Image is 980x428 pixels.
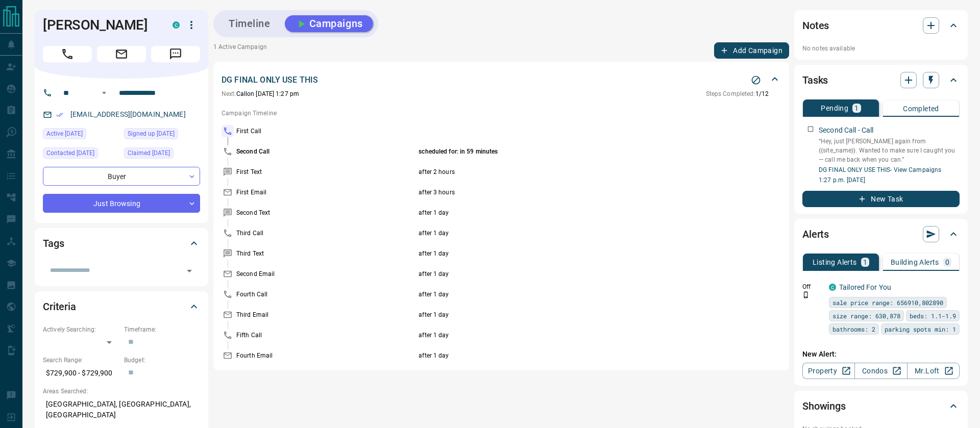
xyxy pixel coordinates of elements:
[43,235,64,251] h2: Tags
[891,259,939,266] p: Building Alerts
[945,259,949,266] p: 0
[128,129,175,139] span: Signed up [DATE]
[43,365,119,382] p: $729,900 - $729,900
[151,46,200,62] span: Message
[748,72,764,88] button: Stop Campaign
[419,331,718,340] p: after 1 day
[832,297,943,308] span: sale price range: 656910,802890
[236,269,416,279] p: Second Email
[97,46,146,62] span: Email
[236,331,416,340] p: Fifth Call
[854,105,859,112] p: 1
[124,147,200,162] div: Wed Aug 06 2025
[802,17,829,34] h2: Notes
[419,167,718,177] p: after 2 hours
[222,89,299,98] p: Call on [DATE] 1:27 pm
[236,127,416,136] p: First Call
[907,363,960,379] a: Mr.Loft
[236,249,416,258] p: Third Text
[236,147,416,156] p: Second Call
[419,351,718,360] p: after 1 day
[222,74,318,86] p: DG FINAL ONLY USE THIS
[236,208,416,217] p: Second Text
[829,284,836,291] div: condos.ca
[419,208,718,217] p: after 1 day
[802,282,823,291] p: Off
[802,72,828,88] h2: Tasks
[43,387,200,396] p: Areas Searched:
[802,398,846,414] h2: Showings
[802,363,855,379] a: Property
[419,310,718,319] p: after 1 day
[706,89,769,98] p: 1 / 12
[419,229,718,238] p: after 1 day
[43,294,200,319] div: Criteria
[124,356,200,365] p: Budget:
[802,394,960,418] div: Showings
[419,188,718,197] p: after 3 hours
[46,129,83,139] span: Active [DATE]
[43,167,200,186] div: Buyer
[43,147,119,162] div: Wed Aug 06 2025
[236,167,416,177] p: First Text
[802,226,829,242] h2: Alerts
[706,90,755,97] span: Steps Completed:
[128,148,170,158] span: Claimed [DATE]
[213,42,267,59] p: 1 Active Campaign
[802,44,960,53] p: No notes available
[236,229,416,238] p: Third Call
[124,128,200,142] div: Wed Aug 06 2025
[222,72,781,100] div: DG FINAL ONLY USE THISStop CampaignNext:Callon [DATE] 1:27 pmSteps Completed:1/12
[43,231,200,256] div: Tags
[98,87,110,99] button: Open
[285,15,373,32] button: Campaigns
[43,356,119,365] p: Search Range:
[218,15,281,32] button: Timeline
[802,68,960,92] div: Tasks
[802,13,960,38] div: Notes
[910,311,956,321] span: beds: 1.1-1.9
[832,311,900,321] span: size range: 630,878
[43,46,92,62] span: Call
[43,128,119,142] div: Wed Aug 06 2025
[46,148,94,158] span: Contacted [DATE]
[802,191,960,207] button: New Task
[419,269,718,279] p: after 1 day
[56,111,63,118] svg: Email Verified
[222,109,781,118] p: Campaign Timeline
[903,105,939,112] p: Completed
[819,175,960,185] p: 1:27 p.m. [DATE]
[173,21,180,29] div: condos.ca
[821,105,848,112] p: Pending
[863,259,867,266] p: 1
[236,310,416,319] p: Third Email
[419,147,718,156] p: scheduled for: in 59 minutes
[419,249,718,258] p: after 1 day
[819,137,960,164] p: “Hey, just [PERSON_NAME] again from {{site_name}}. Wanted to make sure I caught you — call me bac...
[854,363,907,379] a: Condos
[819,166,941,173] a: DG FINAL ONLY USE THIS- View Campaigns
[182,264,197,278] button: Open
[832,324,875,334] span: bathrooms: 2
[70,110,186,118] a: [EMAIL_ADDRESS][DOMAIN_NAME]
[802,349,960,360] p: New Alert:
[43,194,200,213] div: Just Browsing
[43,325,119,334] p: Actively Searching:
[714,42,789,59] button: Add Campaign
[222,90,236,97] span: Next:
[419,290,718,299] p: after 1 day
[819,125,873,136] p: Second Call - Call
[43,17,157,33] h1: [PERSON_NAME]
[43,298,76,315] h2: Criteria
[813,259,857,266] p: Listing Alerts
[124,325,200,334] p: Timeframe:
[236,351,416,360] p: Fourth Email
[43,396,200,423] p: [GEOGRAPHIC_DATA], [GEOGRAPHIC_DATA], [GEOGRAPHIC_DATA]
[236,188,416,197] p: First Email
[802,222,960,246] div: Alerts
[839,283,891,291] a: Tailored For You
[885,324,956,334] span: parking spots min: 1
[802,291,810,298] svg: Push Notification Only
[236,290,416,299] p: Fourth Call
